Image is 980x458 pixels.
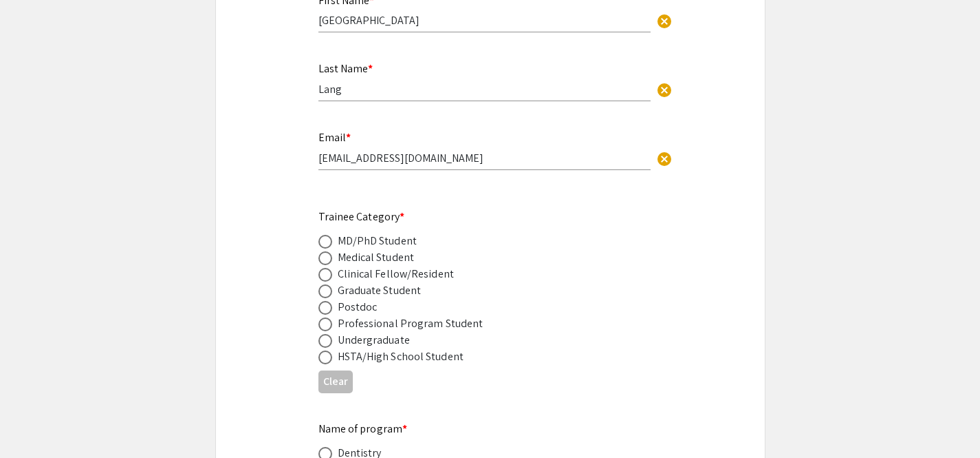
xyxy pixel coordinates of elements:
[651,144,678,171] button: Clear
[338,332,410,348] div: Undergraduate
[318,13,651,28] input: Type Here
[338,348,464,365] div: HSTA/High School Student
[651,76,678,103] button: Clear
[338,282,422,299] div: Graduate Student
[318,82,651,96] input: Type Here
[338,233,417,249] div: MD/PhD Student
[338,266,454,282] div: Clinical Fellow/Resident
[656,151,673,167] span: cancel
[338,315,483,332] div: Professional Program Student
[318,130,351,145] mat-label: Email
[338,299,378,315] div: Postdoc
[656,82,673,98] span: cancel
[318,421,408,436] mat-label: Name of program
[338,249,415,266] div: Medical Student
[656,13,673,30] span: cancel
[10,396,58,448] iframe: Chat
[318,61,373,76] mat-label: Last Name
[318,371,353,393] button: Clear
[318,151,651,165] input: Type Here
[651,7,678,34] button: Clear
[318,209,405,224] mat-label: Trainee Category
